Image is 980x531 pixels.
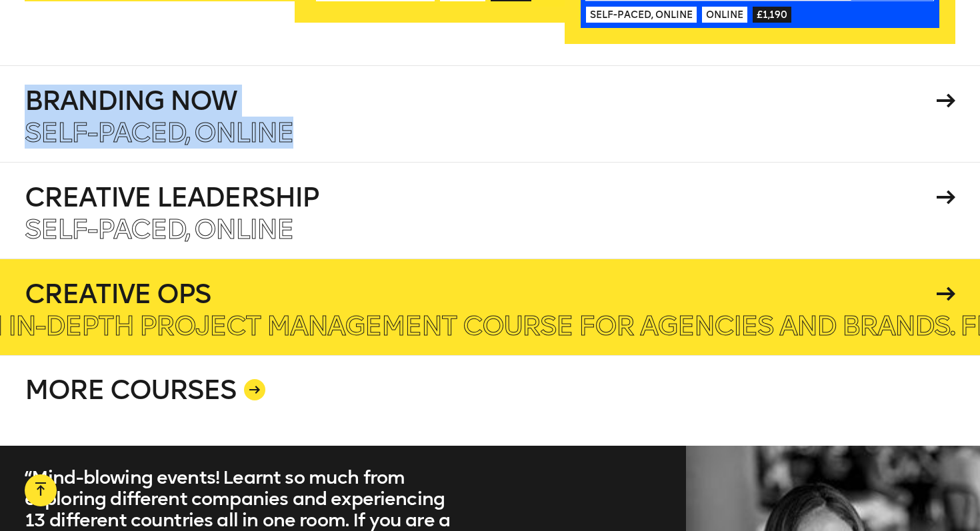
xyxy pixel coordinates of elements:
h4: Branding Now [25,87,933,114]
h4: Creative Ops [25,280,933,307]
h4: Creative Leadership [25,184,933,211]
span: Self-paced, Online [25,213,293,245]
span: Self-paced, Online [25,117,293,149]
span: £1,190 [753,7,791,23]
a: MORE COURSES [25,355,956,446]
span: Self-paced, Online [586,7,697,23]
span: Online [702,7,747,23]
